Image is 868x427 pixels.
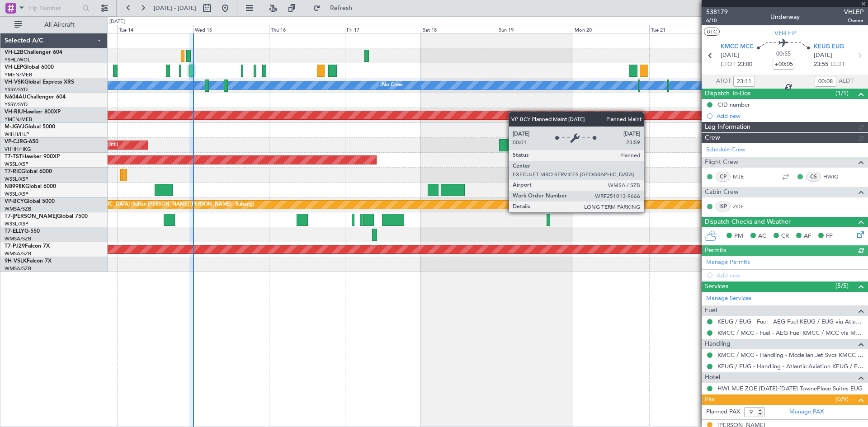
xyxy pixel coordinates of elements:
[706,7,728,17] span: 538179
[758,232,766,241] span: AC
[706,294,751,303] a: Manage Services
[5,235,31,242] a: WMSA/SZB
[839,77,854,86] span: ALDT
[717,385,863,392] a: HWI MJE ZOE [DATE]-[DATE] TownePlace Suites EUG
[5,80,24,85] span: VH-VSK
[109,18,125,26] div: [DATE]
[5,154,22,160] span: T7-TST
[5,250,31,257] a: WMSA/SZB
[705,282,728,292] span: Services
[706,408,740,417] label: Planned PAX
[269,25,345,33] div: Thu 16
[721,60,736,69] span: ETOT
[5,131,29,138] a: WIHH/HLP
[5,176,28,183] a: WSSL/XSP
[814,42,844,52] span: KEUG EUG
[5,221,28,227] a: WSSL/XSP
[5,199,55,204] a: VP-BCYGlobal 5000
[5,258,27,264] span: 9H-VSLK
[717,351,863,359] a: KMCC / MCC - Handling - Mcclellan Jet Svcs KMCC / MCC
[5,65,54,70] a: VH-LEPGlobal 6000
[43,198,254,211] div: Planned Maint [GEOGRAPHIC_DATA] (Sultan [PERSON_NAME] [PERSON_NAME] - Subang)
[309,1,363,15] button: Refresh
[5,154,60,160] a: T7-TSTHawker 900XP
[774,28,796,38] span: VH-LEP
[781,232,789,241] span: CR
[193,25,269,33] div: Wed 15
[5,86,28,93] a: YSSY/SYD
[5,94,27,100] span: N604AU
[5,50,24,55] span: VH-L2B
[705,372,720,383] span: Hotel
[706,17,728,24] span: 6/10
[5,124,55,130] a: M-JGVJGlobal 5000
[814,51,832,60] span: [DATE]
[497,25,573,33] div: Sun 19
[5,244,50,249] a: T7-PJ29Falcon 7X
[24,22,95,28] span: All Aircraft
[5,94,66,100] a: N604AUChallenger 604
[28,1,80,15] input: Trip Number
[5,116,32,123] a: YMEN/MEB
[717,318,863,325] a: KEUG / EUG - Fuel - AEG Fuel KEUG / EUG via Atlantic ([GEOGRAPHIC_DATA] Only)
[5,265,31,272] a: WMSA/SZB
[573,25,649,33] div: Mon 20
[705,305,717,316] span: Fuel
[5,184,56,189] a: N8998KGlobal 6000
[716,77,731,86] span: ATOT
[5,184,25,189] span: N8998K
[10,18,98,32] button: All Aircraft
[835,89,849,98] span: (1/1)
[5,229,24,234] span: T7-ELLY
[826,232,833,241] span: FP
[704,28,720,36] button: UTC
[345,25,421,33] div: Fri 17
[734,232,743,241] span: PM
[717,329,863,337] a: KMCC / MCC - Fuel - AEG Fuel KMCC / MCC via MJS (EJ Asia Only)
[830,60,845,69] span: ELDT
[5,199,24,204] span: VP-BCY
[5,206,31,212] a: WMSA/SZB
[117,25,193,33] div: Tue 14
[721,51,739,60] span: [DATE]
[5,169,21,174] span: T7-RIC
[5,169,52,174] a: T7-RICGlobal 6000
[717,101,750,108] div: CID number
[5,109,23,115] span: VH-RIU
[5,71,32,78] a: YMEN/MEB
[738,60,752,69] span: 23:00
[5,56,30,63] a: YSHL/WOL
[705,89,750,99] span: Dispatch To-Dos
[5,65,23,70] span: VH-LEP
[717,362,863,370] a: KEUG / EUG - Handling - Atlantic Aviation KEUG / EUG
[804,232,811,241] span: AF
[844,17,863,24] span: Owner
[835,281,849,291] span: (5/5)
[5,214,57,219] span: T7-[PERSON_NAME]
[154,4,196,12] span: [DATE] - [DATE]
[814,60,828,69] span: 23:55
[5,139,23,145] span: VP-CJR
[649,25,725,33] div: Tue 21
[770,12,800,22] div: Underway
[705,394,715,405] span: Pax
[5,139,38,145] a: VP-CJRG-650
[705,339,731,349] span: Handling
[717,112,863,120] div: Add new
[721,42,754,52] span: KMCC MCC
[5,244,25,249] span: T7-PJ29
[705,217,791,227] span: Dispatch Checks and Weather
[5,191,28,197] a: WSSL/XSP
[789,408,824,417] a: Manage PAX
[5,258,52,264] a: 9H-VSLKFalcon 7X
[5,101,28,108] a: YSSY/SYD
[5,109,61,115] a: VH-RIUHawker 800XP
[844,7,863,17] span: VHLEP
[5,80,74,85] a: VH-VSKGlobal Express XRS
[5,124,24,130] span: M-JGVJ
[5,229,40,234] a: T7-ELLYG-550
[835,394,849,404] span: (0/9)
[421,25,497,33] div: Sat 18
[5,146,31,153] a: VHHH/HKG
[5,214,88,219] a: T7-[PERSON_NAME]Global 7500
